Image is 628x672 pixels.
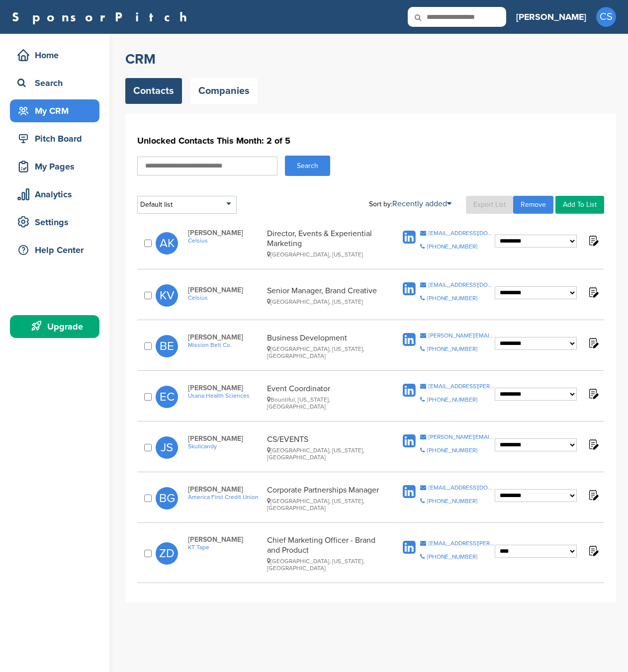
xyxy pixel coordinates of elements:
div: [GEOGRAPHIC_DATA], [US_STATE], [GEOGRAPHIC_DATA] [267,558,384,572]
div: [PERSON_NAME][EMAIL_ADDRESS][DOMAIN_NAME] [429,434,495,440]
a: Celsius [188,237,263,244]
a: Analytics [10,183,99,206]
div: Director, Events & Experiential Marketing [267,229,384,258]
div: [GEOGRAPHIC_DATA], [US_STATE] [267,251,384,258]
span: [PERSON_NAME] [188,384,263,392]
div: Event Coordinator [267,384,384,410]
a: Upgrade [10,315,99,338]
div: [GEOGRAPHIC_DATA], [US_STATE], [GEOGRAPHIC_DATA] [267,345,384,359]
img: Notes [587,489,599,501]
div: Search [15,74,99,92]
div: Corporate Partnerships Manager [267,485,384,511]
div: [PHONE_NUMBER] [427,244,477,250]
div: [EMAIL_ADDRESS][DOMAIN_NAME] [429,282,495,288]
span: [PERSON_NAME] [188,434,263,443]
div: Settings [15,213,99,231]
div: Upgrade [15,318,99,336]
span: [PERSON_NAME] [188,229,263,237]
div: Sort by: [369,200,451,208]
a: Recently added [392,199,451,209]
div: My Pages [15,158,99,175]
a: Export List [466,196,513,214]
div: [PHONE_NUMBER] [427,295,477,301]
span: BE [156,335,178,357]
h3: [PERSON_NAME] [516,10,586,24]
div: [PHONE_NUMBER] [427,346,477,352]
a: Usana Health Sciences [188,392,263,399]
div: [EMAIL_ADDRESS][PERSON_NAME][DOMAIN_NAME] [429,540,495,546]
div: Senior Manager, Brand Creative [267,286,384,305]
div: Default list [137,196,237,214]
a: Help Center [10,239,99,261]
div: My CRM [15,102,99,120]
div: [PERSON_NAME][EMAIL_ADDRESS][DOMAIN_NAME] [429,333,495,338]
div: [PHONE_NUMBER] [427,554,477,560]
span: ZD [156,542,178,565]
a: America First Credit Union [188,494,263,501]
span: KV [156,284,178,307]
button: Search [285,156,330,176]
div: Chief Marketing Officer - Brand and Product [267,535,384,572]
span: [PERSON_NAME] [188,286,263,294]
div: Pitch Board [15,130,99,148]
div: [PHONE_NUMBER] [427,498,477,504]
a: KT Tape [188,544,263,551]
img: Notes [587,387,599,400]
a: SponsorPitch [12,10,193,23]
div: Business Development [267,333,384,359]
span: EC [156,386,178,408]
h2: CRM [125,50,616,68]
a: My CRM [10,99,99,122]
a: Search [10,72,99,94]
span: JS [156,436,178,459]
a: Home [10,44,99,67]
div: Help Center [15,241,99,259]
div: [GEOGRAPHIC_DATA], [US_STATE] [267,298,384,305]
a: [PERSON_NAME] [516,6,586,28]
a: Mission Belt Co. [188,341,263,348]
div: [EMAIL_ADDRESS][DOMAIN_NAME] [429,230,495,236]
img: Notes [587,438,599,450]
div: Home [15,46,99,64]
a: Remove [513,196,553,214]
span: BG [156,487,178,509]
div: [EMAIL_ADDRESS][DOMAIN_NAME] [429,485,495,491]
h1: Unlocked Contacts This Month: 2 of 5 [137,132,604,150]
div: CS/EVENTS [267,434,384,461]
span: [PERSON_NAME] [188,485,263,494]
a: Skullcandy [188,443,263,450]
img: Notes [587,336,599,349]
div: Analytics [15,185,99,203]
a: Companies [190,78,258,104]
div: [PHONE_NUMBER] [427,397,477,403]
img: Notes [587,544,599,557]
a: Add To List [555,196,604,214]
a: Pitch Board [10,127,99,150]
span: AK [156,232,178,254]
img: Notes [587,234,599,247]
div: [GEOGRAPHIC_DATA], [US_STATE], [GEOGRAPHIC_DATA] [267,447,384,461]
span: CS [596,7,616,27]
div: [PHONE_NUMBER] [427,447,477,453]
div: [GEOGRAPHIC_DATA], [US_STATE], [GEOGRAPHIC_DATA] [267,498,384,511]
a: My Pages [10,155,99,178]
a: Celsius [188,294,263,301]
img: Notes [587,286,599,298]
span: [PERSON_NAME] [188,333,263,341]
a: Settings [10,211,99,234]
div: Bountiful, [US_STATE], [GEOGRAPHIC_DATA] [267,396,384,410]
a: Contacts [125,78,182,104]
div: [EMAIL_ADDRESS][PERSON_NAME][DOMAIN_NAME] [429,383,495,389]
span: [PERSON_NAME] [188,535,263,544]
